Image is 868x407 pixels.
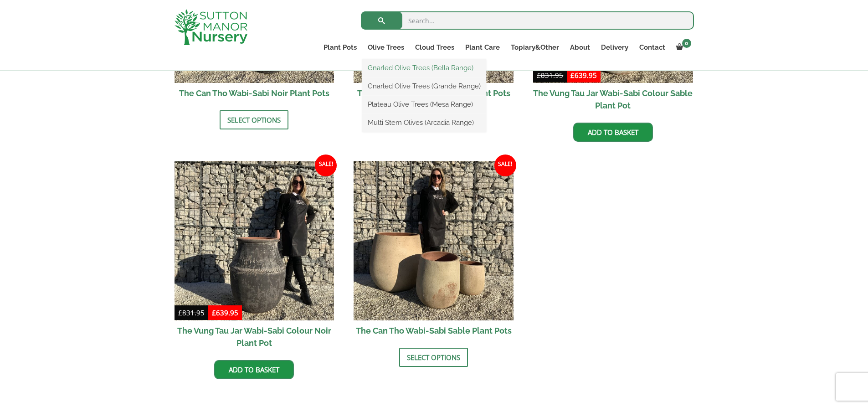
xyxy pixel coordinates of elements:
a: 0 [671,41,694,54]
bdi: 639.95 [212,308,238,317]
img: logo [175,9,247,45]
span: Sale! [494,155,516,176]
a: Olive Trees [362,41,410,54]
a: Sale! The Vung Tau Jar Wabi-Sabi Colour Noir Plant Pot [175,161,334,354]
span: £ [537,71,541,80]
a: Topiary&Other [505,41,565,54]
a: Add to basket: “The Vung Tau Jar Wabi-Sabi Colour Noir Plant Pot” [214,360,294,379]
h2: The Vung Tau Jar Wabi-Sabi Colour Noir Plant Pot [175,320,334,353]
span: 0 [682,39,691,48]
span: £ [570,71,575,80]
a: Delivery [596,41,634,54]
a: Multi Stem Olives (Arcadia Range) [362,116,486,129]
img: The Vung Tau Jar Wabi-Sabi Colour Noir Plant Pot [175,161,334,321]
a: Sale! The Can Tho Wabi-Sabi Sable Plant Pots [354,161,514,341]
h2: The Vung Tau Jar Wabi-Sabi Colour Sable Plant Pot [533,83,693,116]
bdi: 831.95 [178,308,205,317]
span: £ [212,308,216,317]
span: £ [178,308,182,317]
h2: The Can Tho Wabi-Sabi Noir Plant Pots [175,83,334,103]
a: Plant Care [460,41,505,54]
a: Gnarled Olive Trees (Bella Range) [362,61,486,75]
img: The Can Tho Wabi-Sabi Sable Plant Pots [354,161,514,321]
a: Select options for “The Can Tho Wabi-Sabi Noir Plant Pots” [220,110,288,129]
a: Plant Pots [318,41,362,54]
a: Add to basket: “The Vung Tau Jar Wabi-Sabi Colour Sable Plant Pot” [573,123,653,142]
span: Sale! [315,155,337,176]
a: Plateau Olive Trees (Mesa Range) [362,98,486,111]
h2: The Can Tho Wabi-Sabi Sable Plant Pots [354,320,514,341]
h2: The Can Tho Wabi-Sabi Terra Plant Pots [354,83,514,103]
a: Select options for “The Can Tho Wabi-Sabi Sable Plant Pots” [399,348,468,367]
a: Contact [634,41,671,54]
bdi: 831.95 [537,71,563,80]
a: Gnarled Olive Trees (Grande Range) [362,79,486,93]
input: Search... [361,11,694,30]
a: About [565,41,596,54]
bdi: 639.95 [570,71,597,80]
a: Cloud Trees [410,41,460,54]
